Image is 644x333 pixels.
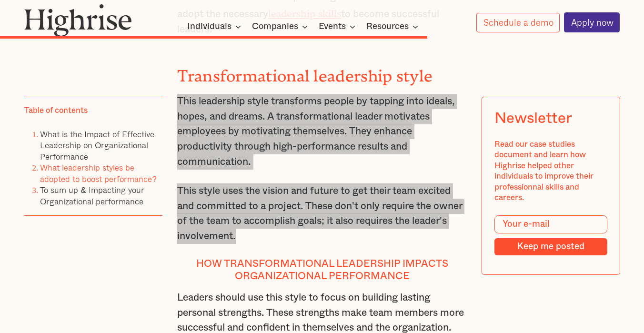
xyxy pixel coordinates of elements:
[319,21,358,32] div: Events
[40,161,156,185] a: What leadership styles be adopted to boost performance?
[40,183,144,207] a: To sum up & Impacting your Organizational performance
[476,13,560,32] a: Schedule a demo
[40,128,154,163] a: What is the Impact of Effective Leadership on Organizational Performance
[494,215,607,255] form: Modal Form
[177,258,466,282] h4: How transformational leadership impacts organizational performance
[177,67,433,77] strong: Transformational leadership style
[24,105,88,116] div: Table of contents
[187,21,231,32] div: Individuals
[564,12,620,32] a: Apply now
[252,21,311,32] div: Companies
[252,21,298,32] div: Companies
[494,215,607,233] input: Your e-mail
[494,238,607,255] input: Keep me posted
[494,139,607,203] div: Read our case studies document and learn how Highrise helped other individuals to improve their p...
[494,109,572,127] div: Newsletter
[187,21,244,32] div: Individuals
[366,21,409,32] div: Resources
[177,94,466,169] p: This leadership style transforms people by tapping into ideals, hopes, and dreams. A transformati...
[24,4,132,36] img: Highrise logo
[177,183,466,244] p: This style uses the vision and future to get their team excited and committed to a project. These...
[366,21,421,32] div: Resources
[319,21,346,32] div: Events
